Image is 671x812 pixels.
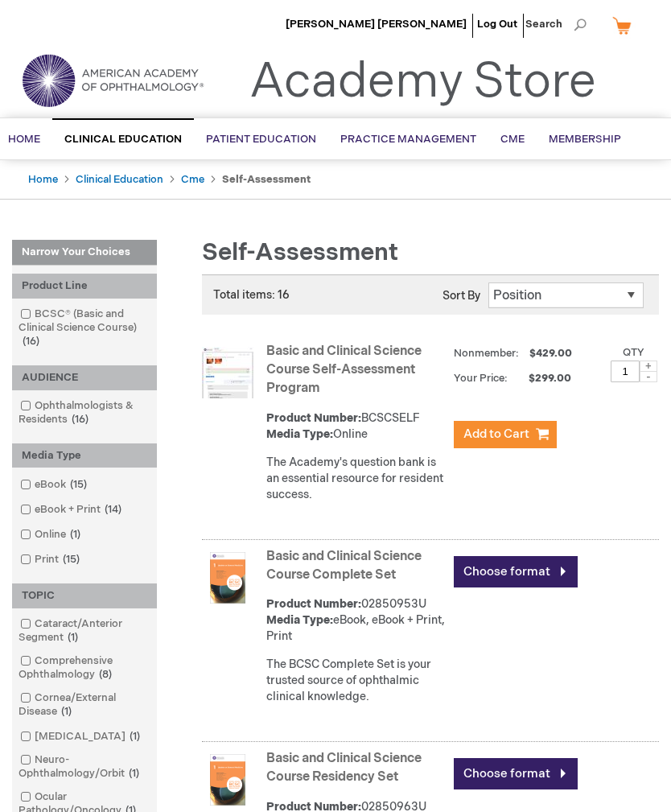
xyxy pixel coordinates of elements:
strong: Product Number: [266,411,361,425]
span: CME [500,133,525,146]
div: The Academy's question bank is an essential resource for resident success. [266,455,446,503]
a: BCSC® (Basic and Clinical Science Course)16 [16,307,153,349]
span: 16 [19,335,43,348]
label: Qty [623,346,644,359]
strong: Media Type: [266,427,333,441]
input: Qty [611,361,640,382]
strong: Your Price: [454,372,508,385]
a: [PERSON_NAME] [PERSON_NAME] [286,18,467,31]
span: Add to Cart [463,427,529,442]
a: Cataract/Anterior Segment1 [16,616,153,645]
span: 8 [95,668,116,681]
a: [MEDICAL_DATA]1 [16,729,146,744]
a: Comprehensive Ophthalmology8 [16,653,153,682]
span: 1 [66,528,84,541]
span: Home [8,133,40,146]
span: 1 [57,705,76,718]
div: 02850953U eBook, eBook + Print, Print [266,596,446,645]
a: eBook15 [16,477,93,493]
span: 15 [59,553,84,566]
a: Choose format [454,556,578,587]
span: $429.00 [527,347,574,360]
a: Cornea/External Disease1 [16,690,153,719]
div: Product Line [12,274,157,299]
div: The BCSC Complete Set is your trusted source of ophthalmic clinical knowledge. [266,657,446,705]
span: 16 [68,413,93,426]
span: 1 [125,767,143,780]
a: Basic and Clinical Science Course Complete Set [266,549,422,583]
strong: Self-Assessment [222,173,311,186]
label: Sort By [443,289,480,303]
a: Print15 [16,552,86,567]
strong: Nonmember: [454,344,519,364]
img: Basic and Clinical Science Course Complete Set [202,552,253,604]
a: Neuro-Ophthalmology/Orbit1 [16,752,153,781]
a: Log Out [477,18,517,31]
a: Online1 [16,527,87,542]
a: Cme [181,173,204,186]
a: Basic and Clinical Science Course Residency Set [266,751,422,785]
strong: Product Number: [266,597,361,611]
span: 15 [66,478,91,491]
span: Search [525,8,587,40]
span: 1 [64,631,82,644]
a: Home [28,173,58,186]
strong: Media Type: [266,613,333,627]
img: Basic and Clinical Science Course Residency Set [202,754,253,806]
a: Academy Store [249,53,596,111]
span: Membership [549,133,621,146]
a: Clinical Education [76,173,163,186]
div: BCSCSELF Online [266,410,446,443]
span: 14 [101,503,126,516]
a: Ophthalmologists & Residents16 [16,398,153,427]
strong: Narrow Your Choices [12,240,157,266]
a: Choose format [454,758,578,789]
button: Add to Cart [454,421,557,448]
span: Self-Assessment [202,238,398,267]
a: Basic and Clinical Science Course Self-Assessment Program [266,344,422,396]
div: Media Type [12,443,157,468]
a: eBook + Print14 [16,502,128,517]
div: TOPIC [12,583,157,608]
img: Basic and Clinical Science Course Self-Assessment Program [202,347,253,398]
span: $299.00 [510,372,574,385]
div: AUDIENCE [12,365,157,390]
span: Total items: 16 [213,288,290,302]
span: 1 [126,730,144,743]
